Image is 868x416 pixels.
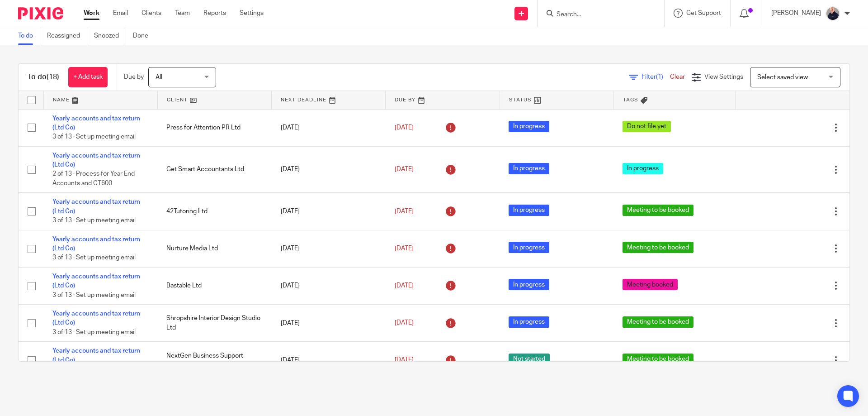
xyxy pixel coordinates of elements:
td: Get Smart Accountants Ltd [157,146,271,193]
span: [DATE] [395,208,414,215]
a: Work [84,9,99,18]
span: In progress [509,242,549,253]
a: Reassigned [47,27,87,45]
span: [DATE] [395,282,414,289]
td: NextGen Business Support Services Ltd [157,342,271,379]
td: Nurture Media Ltd [157,230,271,267]
a: Yearly accounts and tax return (Ltd Co) [52,236,140,252]
td: [DATE] [272,230,386,267]
span: Select saved view [757,74,808,81]
span: Get Support [686,10,721,16]
span: 3 of 13 · Set up meeting email [52,255,136,261]
span: [DATE] [395,320,414,326]
td: [DATE] [272,193,386,230]
img: IMG_8745-0021-copy.jpg [826,6,840,21]
input: Search [556,11,637,19]
span: In progress [509,279,549,290]
span: Meeting to be booked [623,354,693,365]
a: Email [113,9,128,18]
span: All [156,74,162,81]
a: Yearly accounts and tax return (Ltd Co) [52,199,140,214]
a: + Add task [68,67,108,87]
a: Reports [203,9,226,18]
span: In progress [509,316,549,328]
h1: To do [28,72,59,82]
span: [DATE] [395,166,414,172]
td: [DATE] [272,146,386,193]
span: Meeting to be booked [623,316,693,328]
span: [DATE] [395,124,414,131]
span: In progress [509,163,549,174]
td: [DATE] [272,267,386,304]
a: Team [175,9,190,18]
span: 3 of 13 · Set up meeting email [52,217,136,224]
span: [DATE] [395,357,414,363]
span: 3 of 13 · Set up meeting email [52,329,136,335]
a: Done [133,27,155,45]
a: Yearly accounts and tax return (Ltd Co) [52,153,140,168]
span: (18) [47,73,59,81]
img: Pixie [18,7,63,19]
a: Settings [240,9,264,18]
span: Meeting to be booked [623,205,693,216]
a: Yearly accounts and tax return (Ltd Co) [52,311,140,326]
a: To do [18,27,40,45]
td: [DATE] [272,109,386,146]
span: 2 of 13 · Process for Year End Accounts and CT600 [52,171,135,187]
td: Press for Attention PR Ltd [157,109,271,146]
span: Filter [642,74,670,80]
p: Due by [124,72,144,81]
td: [DATE] [272,342,386,379]
span: Do not file yet [623,121,671,132]
span: View Settings [704,74,743,80]
span: (1) [656,74,663,80]
a: Clear [670,74,685,80]
span: Meeting to be booked [623,242,693,253]
a: Yearly accounts and tax return (Ltd Co) [52,115,140,131]
span: 3 of 13 · Set up meeting email [52,292,136,298]
span: Meeting booked [623,279,678,290]
span: Not started [509,354,550,365]
td: [DATE] [272,305,386,342]
td: 42Tutoring Ltd [157,193,271,230]
span: Tags [623,97,638,102]
td: Bastable Ltd [157,267,271,304]
span: In progress [623,163,663,174]
a: Snoozed [94,27,126,45]
a: Yearly accounts and tax return (Ltd Co) [52,273,140,289]
span: 3 of 13 · Set up meeting email [52,134,136,140]
span: [DATE] [395,245,414,252]
span: In progress [509,205,549,216]
span: In progress [509,121,549,132]
a: Clients [142,9,161,18]
p: [PERSON_NAME] [771,9,821,18]
a: Yearly accounts and tax return (Ltd Co) [52,348,140,363]
td: Shropshire Interior Design Studio Ltd [157,305,271,342]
